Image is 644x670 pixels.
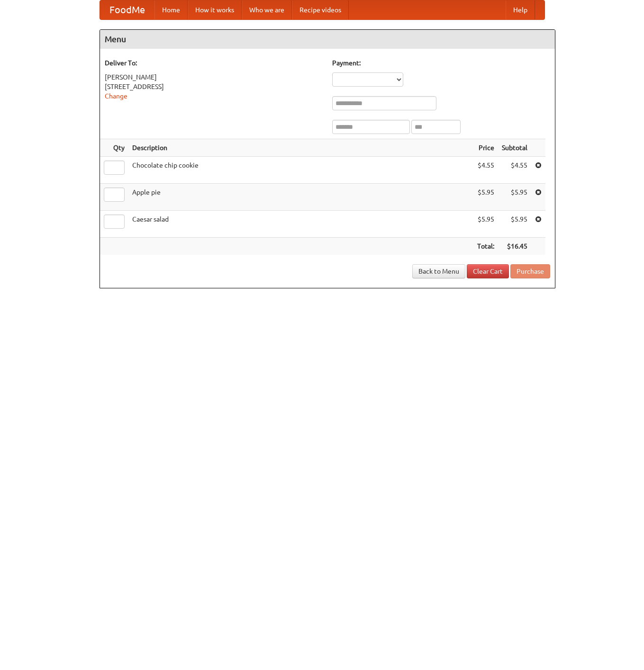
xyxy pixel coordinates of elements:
[510,264,550,278] button: Purchase
[100,0,154,19] a: FoodMe
[292,0,349,19] a: Recipe videos
[498,238,531,255] th: $16.45
[498,211,531,238] td: $5.95
[467,264,509,278] a: Clear Cart
[506,0,535,19] a: Help
[498,139,531,157] th: Subtotal
[105,58,323,68] h5: Deliver To:
[105,92,127,100] a: Change
[100,30,555,49] h4: Menu
[332,58,550,68] h5: Payment:
[128,139,473,157] th: Description
[498,184,531,211] td: $5.95
[154,0,188,19] a: Home
[128,211,473,238] td: Caesar salad
[473,157,498,184] td: $4.55
[105,82,323,91] div: [STREET_ADDRESS]
[242,0,292,19] a: Who we are
[128,184,473,211] td: Apple pie
[473,184,498,211] td: $5.95
[473,238,498,255] th: Total:
[412,264,465,278] a: Back to Menu
[473,139,498,157] th: Price
[100,139,128,157] th: Qty
[105,72,323,82] div: [PERSON_NAME]
[498,157,531,184] td: $4.55
[128,157,473,184] td: Chocolate chip cookie
[473,211,498,238] td: $5.95
[188,0,242,19] a: How it works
